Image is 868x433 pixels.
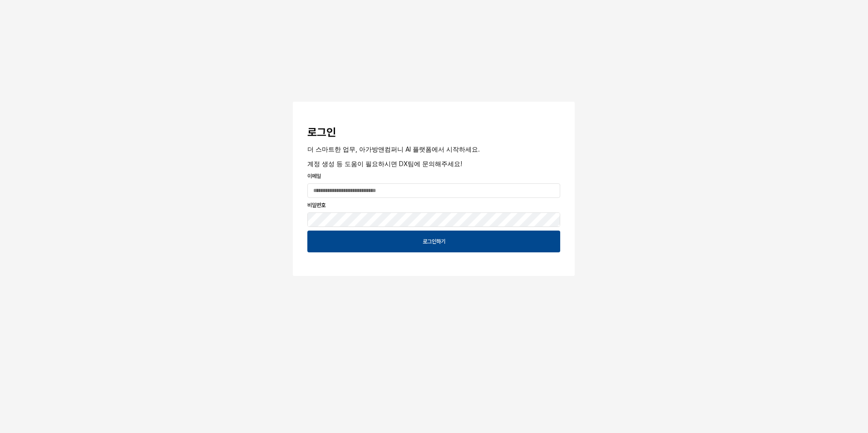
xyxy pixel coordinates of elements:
[307,231,560,252] button: 로그인하기
[307,172,560,180] p: 이메일
[423,238,445,245] p: 로그인하기
[307,144,560,154] p: 더 스마트한 업무, 아가방앤컴퍼니 AI 플랫폼에서 시작하세요.
[307,159,560,168] p: 계정 생성 등 도움이 필요하시면 DX팀에 문의해주세요!
[307,201,560,209] p: 비밀번호
[307,126,560,139] h3: 로그인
